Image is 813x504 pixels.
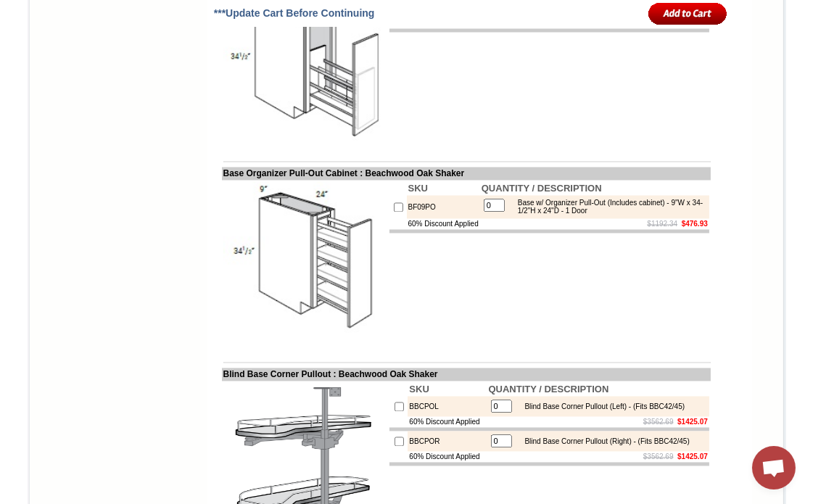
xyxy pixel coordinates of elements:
s: $3562.69 [643,453,674,460]
td: Base Organizer Pull-Out Cabinet : Beachwood Oak Shaker [222,167,711,180]
b: SKU [409,384,429,394]
td: Black Pearl Shaker [256,66,293,82]
s: $3562.69 [643,418,674,426]
td: 60% Discount Applied [408,416,487,427]
img: spacer.gif [254,41,256,41]
img: spacer.gif [168,41,170,41]
b: $476.93 [682,220,708,228]
td: [PERSON_NAME] Yellow Walnut [39,66,83,82]
b: $1425.07 [677,418,708,426]
b: QUANTITY / DESCRIPTION [489,384,609,394]
img: spacer.gif [83,41,86,41]
td: 60% Discount Applied [407,218,480,229]
input: Add to Cart [648,1,727,25]
div: Blind Base Corner Pullout (Left) - (Fits BBC42/45) [518,402,685,410]
img: spacer.gif [37,41,39,41]
span: ***Update Cart Before Continuing [214,7,375,19]
td: Bellmonte Maple [170,66,207,80]
b: SKU [408,183,428,194]
b: QUANTITY / DESCRIPTION [482,183,602,194]
img: Base Organizer Pull-Out Cabinet [223,181,387,344]
s: $1192.34 [647,220,677,228]
td: 60% Discount Applied [408,451,487,462]
div: Blind Base Corner Pullout (Right) - (Fits BBC42/45) [518,437,690,445]
b: FPDF error: [6,6,68,18]
td: Blind Base Corner Pullout : Beachwood Oak Shaker [222,368,711,381]
td: [PERSON_NAME] Blue Shaker [210,66,254,82]
a: Open chat [752,446,796,489]
body: Alpha channel not supported: images/WDC2412_JSI_1.4.jpg.png [6,6,146,45]
div: Base w/ Organizer Pull-Out (Includes cabinet) - 9"W x 34-1/2"H x 24"D - 1 Door [511,199,706,215]
img: spacer.gif [207,41,210,41]
td: BBCPOR [408,431,487,451]
td: Baycreek Gray [131,66,168,80]
td: BBCPOL [408,396,487,416]
td: [PERSON_NAME] White Shaker [86,66,130,82]
img: spacer.gif [129,41,131,41]
b: $1425.07 [677,453,708,460]
td: BF09PO [407,195,480,218]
